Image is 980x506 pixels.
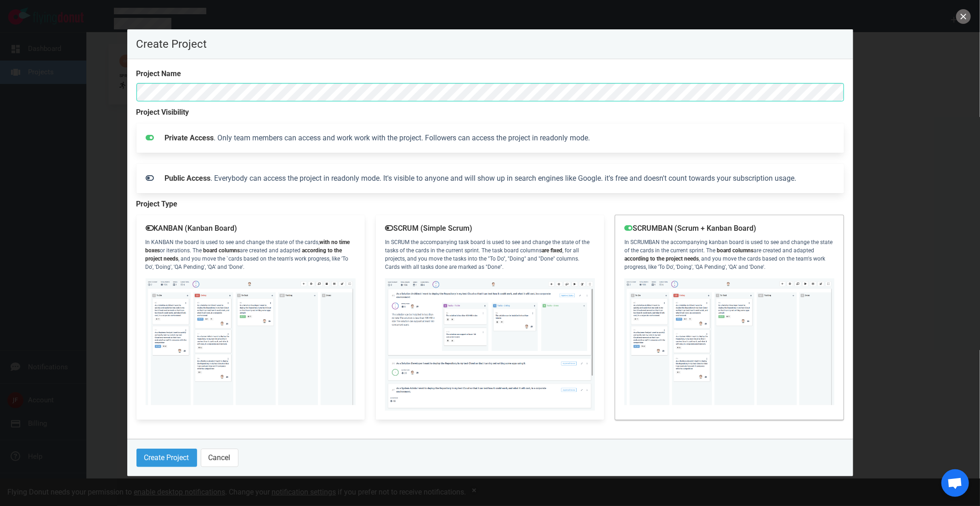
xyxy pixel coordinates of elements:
strong: Public Access [165,174,211,183]
img: scumban board example [624,278,834,406]
strong: Private Access [165,133,214,142]
div: . Everybody can access the project in readonly mode. It's visible to anyone and will show up in s... [159,167,840,189]
strong: according to the project needs [624,256,699,262]
button: close [956,9,971,24]
div: . Only team members can access and work work with the project. Followers can access the project i... [159,127,840,149]
div: In KANBAN the board is used to see and change the state of the cards, or iterations. The are crea... [136,215,365,420]
img: scumban board example [146,278,356,406]
button: Create Project [136,449,197,467]
img: scum board example [385,278,595,411]
strong: board columns [717,247,753,254]
strong: according to the project needs [146,247,342,262]
p: SCRUMBAN (Scrum + Kanban Board) [624,224,834,233]
label: Project Type [136,199,844,210]
p: KANBAN (Kanban Board) [146,224,356,233]
div: Chat abierto [941,469,969,497]
div: In SCRUMBAN the accompanying kanban board is used to see and change the state of the cards in the... [615,215,844,420]
strong: are fixed [542,247,562,254]
button: Cancel [201,449,238,467]
strong: with no time boxes [146,239,350,254]
p: Create Project [136,39,844,50]
div: In SCRUM the accompanying task board is used to see and change the state of the tasks of the card... [376,215,604,420]
label: Project Visibility [136,107,844,118]
p: SCRUM (Simple Scrum) [385,224,595,233]
label: Project Name [136,68,844,79]
strong: board columns [204,247,240,254]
